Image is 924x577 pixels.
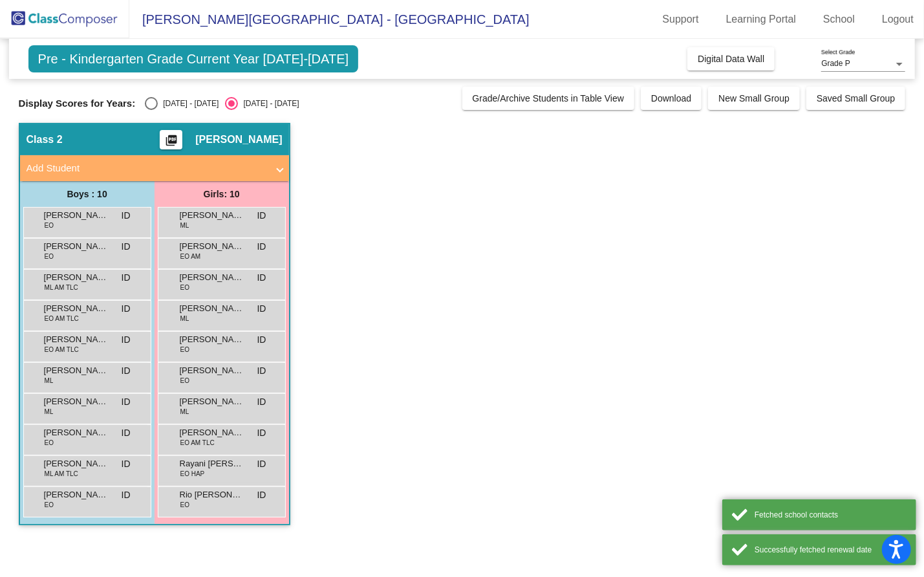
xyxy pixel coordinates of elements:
span: EO [45,500,54,510]
div: [DATE] - [DATE] [158,98,219,109]
button: Digital Data Wall [687,47,775,71]
span: ID [122,395,131,409]
span: EO [180,283,189,292]
button: New Small Group [708,87,800,110]
a: Logout [872,9,924,30]
span: [PERSON_NAME] [44,302,109,315]
span: Saved Small Group [817,93,895,103]
span: [PERSON_NAME] [195,133,282,146]
span: [PERSON_NAME] [PERSON_NAME] [44,457,109,470]
span: [PERSON_NAME] [180,271,244,284]
span: [PERSON_NAME] [44,271,109,284]
span: [PERSON_NAME] Canon [180,302,244,315]
span: ML AM TLC [45,469,78,479]
span: ML [45,376,54,386]
span: [PERSON_NAME] [180,240,244,253]
span: Class 2 [27,133,63,146]
mat-panel-title: Add Student [27,161,267,176]
span: ID [122,271,131,285]
span: [PERSON_NAME] [180,364,244,377]
div: Fetched school contacts [755,509,907,521]
span: ID [122,426,131,440]
span: EO [180,376,189,386]
div: Successfully fetched renewal date [755,544,907,556]
span: ML AM TLC [45,283,78,292]
span: ID [257,426,266,440]
span: [PERSON_NAME] [44,333,109,346]
a: Support [652,9,709,30]
span: EO [45,252,54,261]
span: ID [122,302,131,316]
span: ID [122,209,131,223]
span: [PERSON_NAME][GEOGRAPHIC_DATA] - [GEOGRAPHIC_DATA] [129,9,530,30]
span: ID [257,395,266,409]
span: Digital Data Wall [698,54,764,64]
button: Grade/Archive Students in Table View [462,87,635,110]
span: ID [257,364,266,378]
span: ID [122,333,131,347]
span: Rio [PERSON_NAME] [180,488,244,501]
span: ID [257,302,266,316]
span: ID [122,364,131,378]
span: EO [45,438,54,448]
span: ID [122,457,131,471]
button: Saved Small Group [806,87,905,110]
span: ML [180,407,189,417]
span: New Small Group [718,93,790,103]
span: ML [180,221,189,230]
span: [PERSON_NAME] [180,333,244,346]
button: Print Students Details [160,130,182,149]
span: ID [257,240,266,254]
span: EO [180,500,189,510]
div: Boys : 10 [20,181,155,207]
span: ID [257,209,266,223]
span: Display Scores for Years: [19,98,136,109]
span: [PERSON_NAME] [180,426,244,439]
span: EO [180,345,189,354]
span: ID [257,488,266,502]
span: [PERSON_NAME] [44,209,109,222]
span: [PERSON_NAME] [180,395,244,408]
span: ML [45,407,54,417]
span: EO AM TLC [180,438,215,448]
span: ID [257,457,266,471]
span: Pre - Kindergarten Grade Current Year [DATE]-[DATE] [28,45,359,72]
span: [PERSON_NAME] [44,240,109,253]
span: EO AM TLC [45,314,79,323]
a: Learning Portal [716,9,807,30]
span: Rayani [PERSON_NAME] [180,457,244,470]
div: Girls: 10 [155,181,289,207]
span: ID [122,488,131,502]
mat-radio-group: Select an option [145,97,299,110]
span: Download [651,93,691,103]
button: Download [641,87,702,110]
mat-expansion-panel-header: Add Student [20,155,289,181]
span: [PERSON_NAME] [44,364,109,377]
span: ML [180,314,189,323]
mat-icon: picture_as_pdf [164,134,179,152]
span: [PERSON_NAME] [44,488,109,501]
span: [PERSON_NAME] [44,426,109,439]
div: [DATE] - [DATE] [238,98,299,109]
span: ID [257,333,266,347]
span: ID [122,240,131,254]
span: EO AM [180,252,201,261]
span: EO HAP [180,469,205,479]
span: EO AM TLC [45,345,79,354]
span: ID [257,271,266,285]
span: Grade/Archive Students in Table View [473,93,625,103]
span: [PERSON_NAME] [180,209,244,222]
span: [PERSON_NAME] Canon [44,395,109,408]
a: School [813,9,865,30]
span: Grade P [821,59,850,68]
span: EO [45,221,54,230]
